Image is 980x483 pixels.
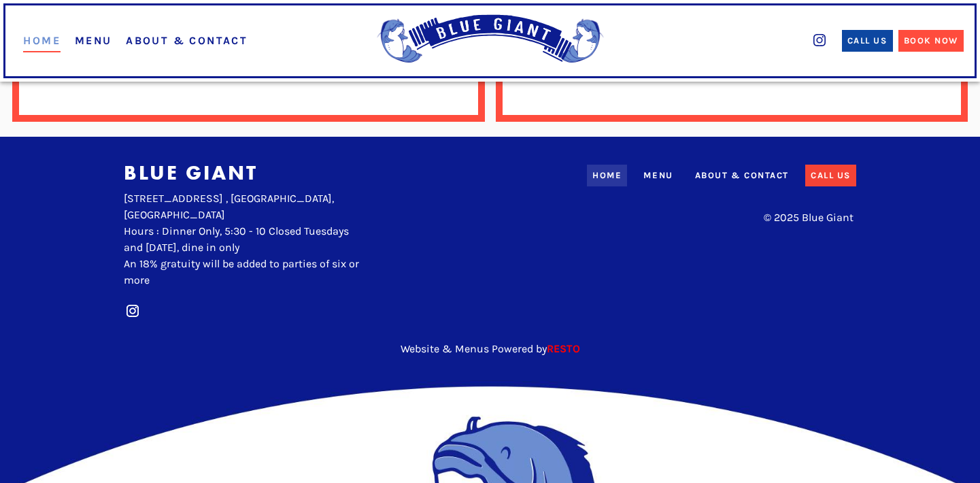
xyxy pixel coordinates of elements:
div: Menu [643,169,673,182]
a: Menu [638,165,678,186]
div: Call Us [847,34,888,48]
a: Home [587,165,627,186]
h3: Blue Giant [124,161,365,185]
span: An 18% gratuity will be added to parties of six or more [124,257,359,286]
a: About & Contact [690,165,794,186]
a: Book Now [898,30,964,52]
div: Home [592,169,622,182]
a: Home [23,34,61,52]
img: instagram [813,34,826,46]
div: About & Contact [695,169,789,182]
a: Resto [547,342,580,355]
a: Call Us [842,30,893,52]
img: Blue Giant Logo [372,14,609,68]
div: Hours : Dinner Only, 5:30 - 10 Closed Tuesdays and [DATE], dine in only [124,223,365,256]
a: Menu [75,34,112,47]
div: Book Now [904,34,958,48]
img: instagram [126,305,139,317]
span: [STREET_ADDRESS] [124,192,223,205]
div: Call Us [811,169,851,182]
a: Call Us [805,165,856,186]
span: © 2025 Blue Giant [764,211,854,224]
div: Website & Menus Powered by [124,341,856,357]
a: About & Contact [126,34,248,47]
span: , [GEOGRAPHIC_DATA], [GEOGRAPHIC_DATA] [124,192,334,221]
